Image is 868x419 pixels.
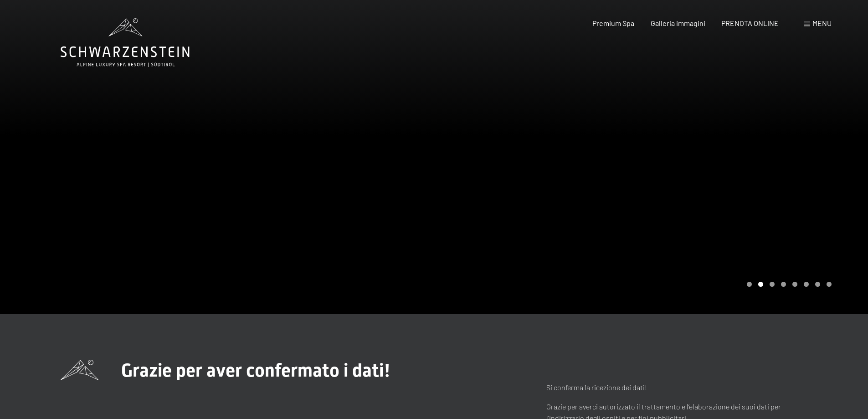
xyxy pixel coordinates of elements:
div: Carousel Page 4 [781,282,786,287]
p: Si conferma la ricezione dei dati! [546,382,808,393]
span: Grazie per aver confermato i dati! [121,360,390,381]
div: Carousel Pagination [744,282,832,287]
div: Carousel Page 1 [747,282,752,287]
div: Carousel Page 3 [770,282,775,287]
div: Carousel Page 2 (Current Slide) [758,282,763,287]
div: Carousel Page 8 [827,282,832,287]
div: Carousel Page 5 [792,282,797,287]
a: PRENOTA ONLINE [721,19,779,27]
div: Carousel Page 7 [815,282,820,287]
span: Menu [812,19,832,27]
a: Galleria immagini [651,19,705,27]
a: Premium Spa [592,19,634,27]
div: Carousel Page 6 [804,282,809,287]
